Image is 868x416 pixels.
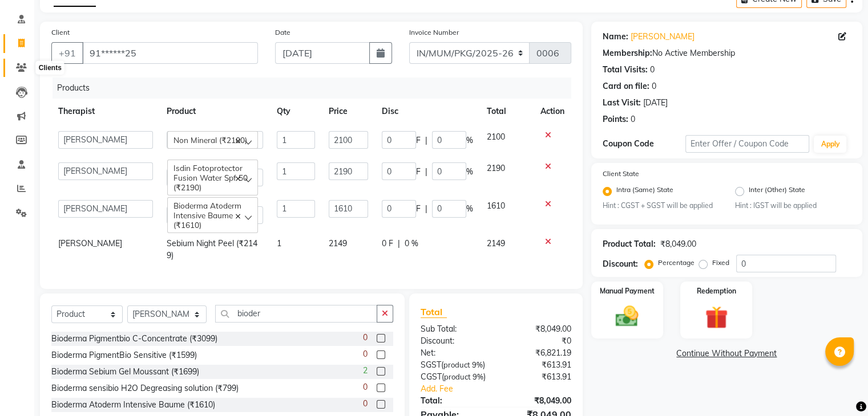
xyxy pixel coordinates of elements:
[51,42,83,64] button: +91
[416,203,421,215] span: F
[603,258,638,270] div: Discount:
[631,113,635,125] div: 0
[363,332,368,344] span: 0
[270,99,322,124] th: Qty
[416,134,421,146] span: F
[160,99,270,124] th: Product
[58,238,122,248] span: [PERSON_NAME]
[603,97,641,109] div: Last Visit:
[496,395,580,407] div: ₹8,049.00
[814,136,846,153] button: Apply
[375,99,480,124] th: Disc
[421,372,442,382] span: CGST
[594,348,860,360] a: Continue Without Payment
[412,323,496,335] div: Sub Total:
[275,27,290,38] label: Date
[466,166,473,178] span: %
[53,78,580,99] div: Products
[698,303,735,332] img: _gift.svg
[487,163,505,173] span: 2190
[425,203,427,215] span: |
[443,360,470,369] span: product
[631,31,695,43] a: [PERSON_NAME]
[749,185,805,198] label: Inter (Other) State
[51,366,199,378] div: Bioderma Sebium Gel Moussant (₹1699)
[603,47,652,59] div: Membership:
[329,238,347,248] span: 2149
[658,258,695,268] label: Percentage
[444,372,471,381] span: product
[603,138,685,150] div: Coupon Code
[473,372,483,381] span: 9%
[466,134,473,146] span: %
[496,335,580,347] div: ₹0
[51,399,215,411] div: Bioderma Atoderm Intensive Baume (₹1610)
[409,27,459,38] label: Invoice Number
[496,347,580,359] div: ₹6,821.19
[51,333,217,345] div: Bioderma Pigmentbio C-Concentrate (₹3099)
[603,80,649,92] div: Card on file:
[496,359,580,371] div: ₹613.91
[652,80,656,92] div: 0
[697,286,736,296] label: Redemption
[608,303,645,329] img: _cash.svg
[487,238,505,248] span: 2149
[685,135,810,153] input: Enter Offer / Coupon Code
[603,169,639,179] label: Client State
[412,335,496,347] div: Discount:
[416,166,421,178] span: F
[412,359,496,371] div: ( )
[167,238,257,260] span: Sebium Night Peel (₹2149)
[173,201,241,230] span: Bioderma Atoderm Intensive Baume (₹1610)
[173,163,248,192] span: Isdin Fotoprotector Fusion Water Spf 50 (₹2190)
[421,360,441,370] span: SGST
[277,238,281,248] span: 1
[51,349,197,361] div: Bioderma PigmentBio Sensitive (₹1599)
[82,42,258,64] input: Search by Name/Mobile/Email/Code
[480,99,533,124] th: Total
[603,47,851,59] div: No Active Membership
[51,27,70,38] label: Client
[363,365,368,377] span: 2
[603,31,628,43] div: Name:
[412,383,580,395] a: Add. Fee
[487,201,505,211] span: 1610
[51,382,239,394] div: Bioderma sensibio H2O Degreasing solution (₹799)
[398,238,400,250] span: |
[643,97,668,109] div: [DATE]
[712,258,729,268] label: Fixed
[616,185,673,198] label: Intra (Same) State
[322,99,375,124] th: Price
[660,238,696,250] div: ₹8,049.00
[650,64,655,76] div: 0
[603,238,656,250] div: Product Total:
[466,203,473,215] span: %
[412,395,496,407] div: Total:
[173,135,247,145] span: Non Mineral (₹2100)
[412,371,496,383] div: ( )
[382,238,393,250] span: 0 F
[405,238,418,250] span: 0 %
[600,286,655,296] label: Manual Payment
[472,360,483,369] span: 9%
[603,64,648,76] div: Total Visits:
[363,348,368,360] span: 0
[603,201,718,211] small: Hint : CGST + SGST will be applied
[487,132,505,142] span: 2100
[425,166,427,178] span: |
[421,306,447,318] span: Total
[496,323,580,335] div: ₹8,049.00
[425,134,427,146] span: |
[51,99,160,124] th: Therapist
[534,99,571,124] th: Action
[363,381,368,393] span: 0
[36,61,64,75] div: Clients
[496,371,580,383] div: ₹613.91
[412,347,496,359] div: Net:
[215,305,377,323] input: Search or Scan
[735,201,851,211] small: Hint : IGST will be applied
[603,113,628,125] div: Points:
[363,398,368,410] span: 0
